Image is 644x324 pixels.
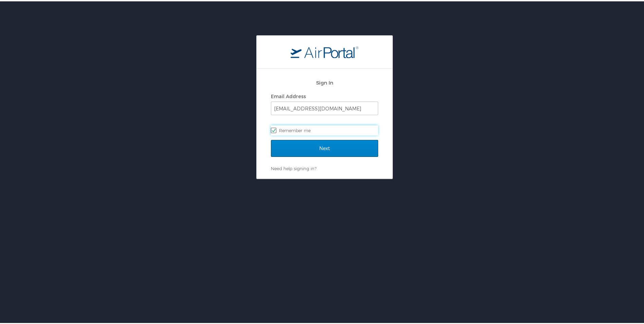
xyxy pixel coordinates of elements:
[271,92,306,98] label: Email Address
[271,164,316,170] a: Need help signing in?
[271,77,378,85] h2: Sign In
[271,139,378,156] input: Next
[291,44,358,57] img: logo
[271,124,378,134] label: Remember me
